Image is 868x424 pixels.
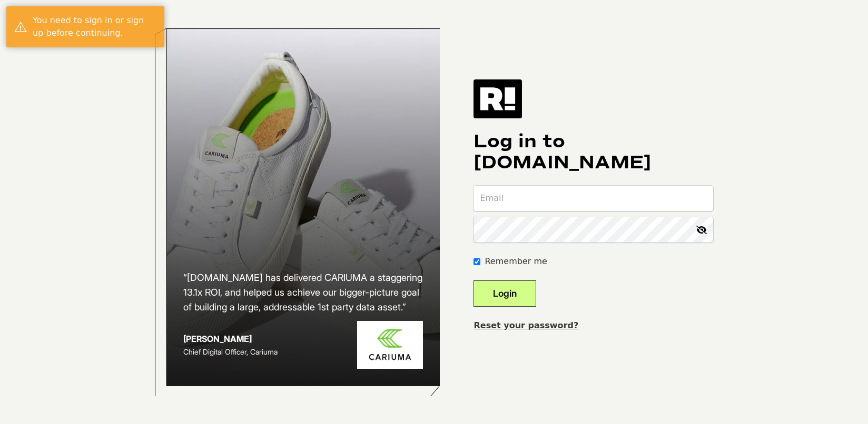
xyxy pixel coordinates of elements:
[357,321,423,369] img: Cariuma
[33,14,156,39] div: You need to sign in or sign up before continuing.
[474,320,578,330] a: Reset your password?
[474,131,713,173] h1: Log in to [DOMAIN_NAME]
[183,270,423,315] h2: “[DOMAIN_NAME] has delivered CARIUMA a staggering 13.1x ROI, and helped us achieve our bigger-pic...
[474,79,522,118] img: Retention.com
[183,334,252,344] strong: [PERSON_NAME]
[474,280,536,307] button: Login
[485,255,547,268] label: Remember me
[183,347,278,356] span: Chief Digital Officer, Cariuma
[474,186,713,211] input: Email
